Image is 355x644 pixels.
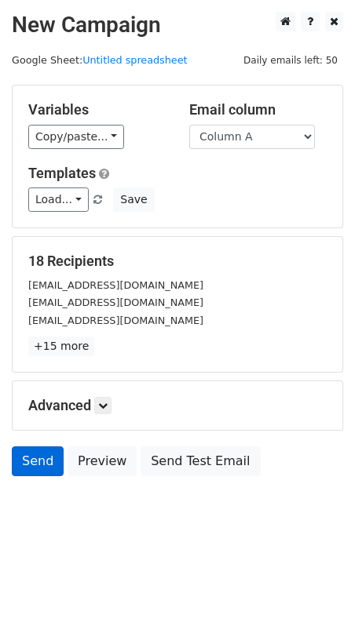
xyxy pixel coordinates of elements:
button: Save [113,187,154,212]
h5: Variables [28,101,166,118]
h5: Advanced [28,397,327,414]
small: Google Sheet: [12,54,188,66]
a: Preview [68,446,137,476]
span: Daily emails left: 50 [238,52,343,69]
a: +15 more [28,337,94,356]
a: Templates [28,165,96,181]
a: Send Test Email [141,446,260,476]
h2: New Campaign [12,12,343,38]
a: Daily emails left: 50 [238,54,343,66]
a: Untitled spreadsheet [82,54,187,66]
h5: 18 Recipients [28,253,327,270]
small: [EMAIL_ADDRESS][DOMAIN_NAME] [28,297,203,308]
iframe: Chat Widget [276,569,355,644]
a: Copy/paste... [28,125,124,149]
a: Send [12,446,64,476]
h5: Email column [189,101,327,118]
small: [EMAIL_ADDRESS][DOMAIN_NAME] [28,315,203,326]
small: [EMAIL_ADDRESS][DOMAIN_NAME] [28,279,203,291]
a: Load... [28,187,89,212]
